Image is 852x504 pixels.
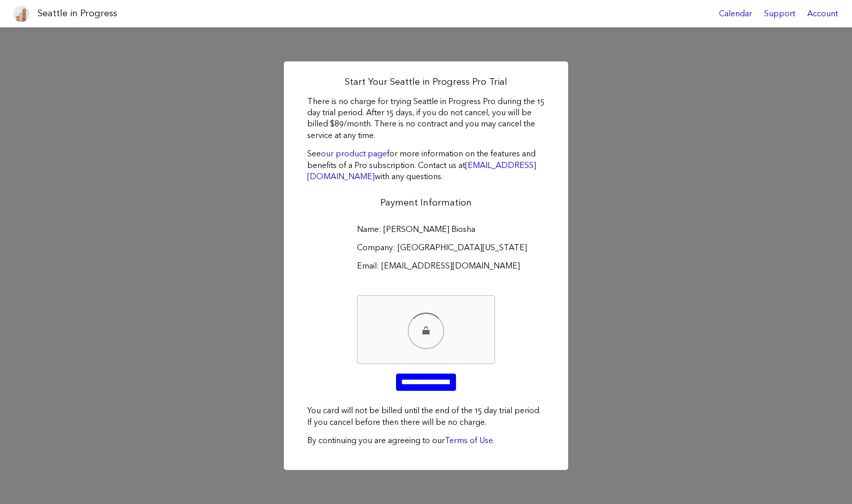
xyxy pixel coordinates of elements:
p: There is no charge for trying Seattle in Progress Pro during the 15 day trial period. After 15 da... [307,96,545,142]
label: Email: [EMAIL_ADDRESS][DOMAIN_NAME] [357,260,495,272]
a: Terms of Use [445,435,493,445]
h2: Payment Information [307,196,545,209]
p: You card will not be billed until the end of the 15 day trial period. If you cancel before then t... [307,405,545,428]
p: See for more information on the features and benefits of a Pro subscription. Contact us at with a... [307,148,545,182]
label: Company: [GEOGRAPHIC_DATA][US_STATE] [357,242,495,253]
label: Name: [PERSON_NAME] Biosha [357,224,495,235]
img: favicon-96x96.png [13,6,29,22]
h1: Seattle in Progress [38,7,117,20]
h2: Start Your Seattle in Progress Pro Trial [307,76,545,88]
a: our product page [321,149,387,158]
p: By continuing you are agreeing to our . [307,435,545,446]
